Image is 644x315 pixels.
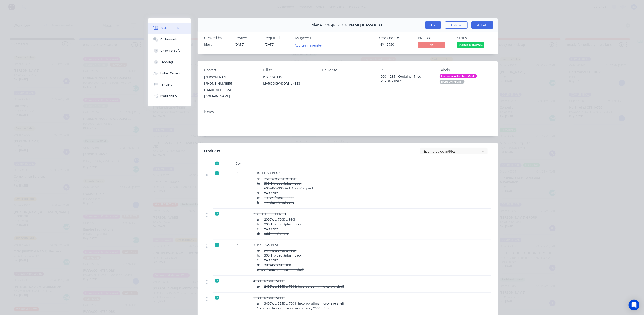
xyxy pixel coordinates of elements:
div: Checklists 0/0 [160,49,180,53]
button: Checklists 0/0 [148,45,191,56]
button: Add team member [295,42,326,48]
div: INV-13730 [379,42,413,47]
div: Products [204,148,220,154]
span: 1 [237,278,239,283]
button: Order details [148,23,191,34]
span: 3. PREP S/S BENCH [254,243,282,247]
span: 1 [237,211,239,216]
div: Created by [204,36,229,40]
div: Notes [204,110,491,114]
span: a. 2000W x 700D x 910H b. 300H folded Splash back c. Wet edge d. Mid shelf under [257,217,302,236]
button: Add team member [292,42,325,48]
div: PO [381,68,432,72]
div: [PERSON_NAME] [204,74,256,80]
div: Commercial Kitchen Work [440,74,477,78]
span: 2. OUTLET S/S BENCH [254,212,286,216]
div: Order details [160,26,180,30]
button: Collaborate [148,34,191,45]
div: [PHONE_NUMBER] [204,80,256,87]
div: Linked Orders [160,71,180,75]
div: [PERSON_NAME] [440,80,465,84]
span: [DATE] [265,42,275,47]
button: Options [445,21,468,29]
button: Linked Orders [148,68,191,79]
span: 4. 3 TIER WALL SHELF [254,279,285,283]
span: a. 2400W x 355D x 700 h incorporating microwave shelf [257,284,344,289]
div: MAROOCHYDORE, , 4558 [263,80,315,87]
div: [EMAIL_ADDRESS][DOMAIN_NAME] [204,87,256,99]
span: No [418,42,445,48]
button: Timeline [148,79,191,90]
div: Tracking [160,60,173,64]
div: Labels [440,68,491,72]
button: Tracking [148,56,191,68]
div: P.O. BOX 115 [263,74,315,80]
div: P.O. BOX 115MAROOCHYDORE, , 4558 [263,74,315,89]
button: Edit Order [471,21,493,29]
span: a. 3400W x 355D x 700 H incorporating microwave shelf 1 x single tier extension over servery 2500... [257,301,345,310]
span: [PERSON_NAME] & ASSOCIATES [332,23,387,27]
div: Qty [225,159,252,168]
div: Collaborate [160,37,178,42]
span: Order #1726 - [309,23,332,27]
span: Started Manufac... [457,42,484,48]
span: 1 [237,243,239,247]
span: 5. 3 TIER WALL SHELF [254,296,285,300]
span: 1 [237,171,239,175]
button: Close [425,21,441,29]
span: a. 2440W x 750D x 910H b. 300H folded Splash back c. Wet edge d. 300x450x300 Sink e. s/s frame an... [257,248,304,272]
div: Required [265,36,290,40]
div: 00011235 - Container Fitout REF: 857 KSLC [381,74,432,84]
div: Invoiced [418,36,452,40]
div: Status [457,36,491,40]
div: Open Intercom Messenger [629,300,639,310]
div: Mark [204,42,229,47]
div: Timeline [160,83,172,87]
div: Profitability [160,94,177,98]
div: Bill to [263,68,315,72]
span: [DATE] [235,42,245,47]
span: a. 2510W x 700D x 910H b. 300H folded Splash back c. 600x450x300 Sink 1 x 450 sq sink d. Wet edge... [257,177,314,205]
div: Created [235,36,259,40]
span: 1. INLET S/S BENCH [254,171,283,175]
button: Started Manufac... [457,42,484,49]
div: Assigned to [295,36,340,40]
div: Xero Order # [379,36,413,40]
div: [PERSON_NAME][PHONE_NUMBER][EMAIL_ADDRESS][DOMAIN_NAME] [204,74,256,99]
button: Profitability [148,90,191,102]
span: 1 [237,295,239,300]
div: Deliver to [322,68,374,72]
div: Contact [204,68,256,72]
